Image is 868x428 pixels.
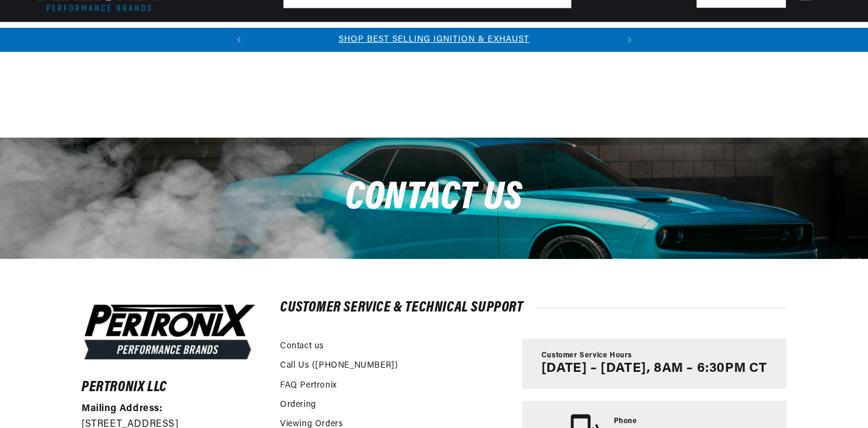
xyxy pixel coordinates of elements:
[280,398,316,412] a: Ordering
[450,22,538,51] summary: Battery Products
[623,22,686,51] summary: Motorcycle
[127,22,228,51] summary: Coils & Distributors
[280,379,337,392] a: FAQ Pertronix
[280,302,787,314] h2: Customer Service & Technical Support
[81,404,163,414] strong: Mailing Address:
[251,33,617,46] div: Announcement
[339,35,529,44] a: SHOP BEST SELLING IGNITION & EXHAUST
[280,340,324,353] a: Contact us
[617,28,642,52] button: Translation missing: en.sections.announcements.next_announcement
[345,179,523,218] span: Contact us
[614,417,637,427] span: Phone
[81,382,258,394] h6: Pertronix LLC
[538,22,624,51] summary: Spark Plug Wires
[227,28,251,52] button: Translation missing: en.sections.announcements.previous_announcement
[251,33,617,46] div: 1 of 2
[30,22,127,51] summary: Ignition Conversions
[381,22,450,51] summary: Engine Swaps
[228,22,381,51] summary: Headers, Exhausts & Components
[765,22,838,51] summary: Product Support
[541,361,767,377] p: [DATE] – [DATE], 8AM – 6:30PM CT
[541,351,632,361] span: Customer Service Hours
[280,359,398,372] a: Call Us ([PHONE_NUMBER])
